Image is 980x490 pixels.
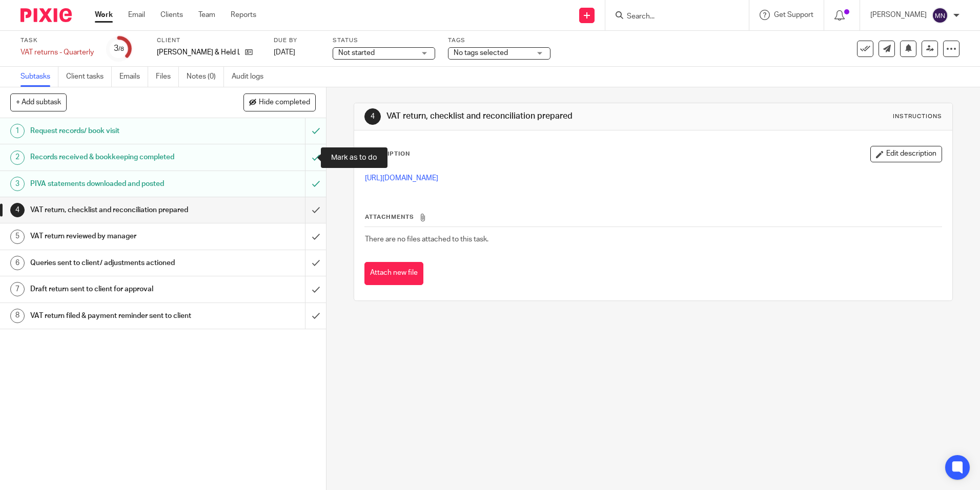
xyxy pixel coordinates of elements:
h1: VAT return filed & payment reminder sent to client [30,308,207,324]
div: 6 [10,256,25,270]
a: Audit logs [232,67,271,87]
span: Get Support [774,11,813,18]
div: 3 [114,43,124,54]
div: 8 [10,309,25,323]
small: /8 [118,46,124,52]
a: Emails [119,67,148,87]
div: 2 [10,150,25,165]
button: Hide completed [243,93,316,111]
img: svg%3E [932,7,948,24]
label: Due by [274,36,320,45]
span: [DATE] [274,49,295,56]
input: Search [626,12,718,22]
a: [URL][DOMAIN_NAME] [365,175,438,182]
a: Subtasks [21,67,58,87]
p: Description [364,150,410,158]
h1: Records received & bookkeeping completed [30,149,207,165]
span: Not started [338,49,375,56]
a: Reports [231,10,256,20]
span: Hide completed [259,99,310,107]
h1: VAT return, checklist and reconciliation prepared [30,202,207,218]
a: Clients [160,10,183,20]
label: Task [21,36,94,45]
label: Status [333,36,435,45]
span: There are no files attached to this task. [365,236,488,243]
p: [PERSON_NAME] & Held Ltd [157,47,240,58]
div: 4 [10,203,25,217]
span: No tags selected [454,49,508,56]
button: Edit description [870,146,942,162]
a: Client tasks [66,67,112,87]
div: VAT returns - Quarterly [21,47,94,58]
a: Files [156,67,179,87]
div: 4 [364,108,381,125]
h1: Draft return sent to client for approval [30,281,207,297]
a: Email [128,10,145,20]
div: 7 [10,282,25,296]
div: 5 [10,230,25,244]
a: Team [198,10,215,20]
h1: VAT return, checklist and reconciliation prepared [386,111,675,122]
h1: Request records/ book visit [30,123,207,139]
img: Pixie [21,8,72,22]
button: + Add subtask [10,93,67,111]
span: Attachments [365,214,414,220]
h1: Queries sent to client/ adjustments actioned [30,255,207,271]
div: 3 [10,177,25,191]
a: Notes (0) [187,67,224,87]
label: Tags [448,36,550,45]
h1: VAT return reviewed by manager [30,229,207,244]
label: Client [157,36,261,45]
button: Attach new file [364,262,423,285]
a: Work [95,10,113,20]
div: Instructions [893,112,942,121]
h1: PIVA statements downloaded and posted [30,176,207,192]
div: 1 [10,124,25,138]
p: [PERSON_NAME] [870,10,927,20]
